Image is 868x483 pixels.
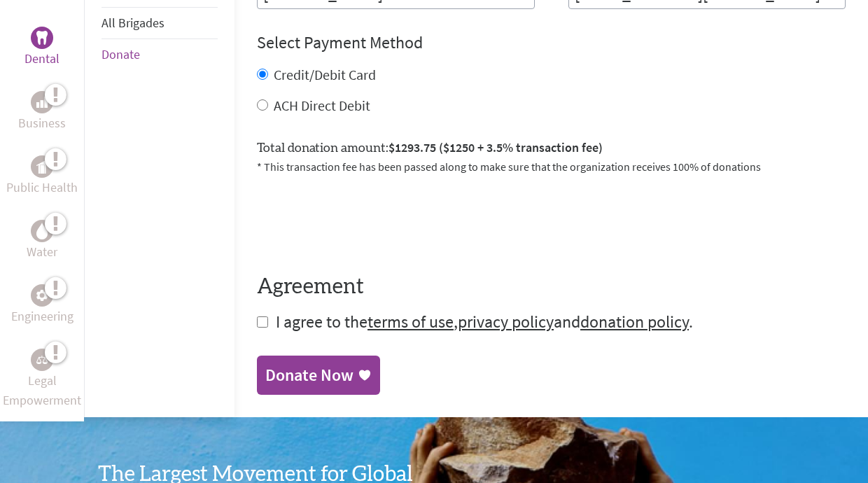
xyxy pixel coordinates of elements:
p: Business [18,113,66,133]
div: Water [31,220,53,242]
p: Public Health [6,178,78,197]
span: I agree to the , and . [276,311,693,332]
img: Water [36,223,48,239]
li: All Brigades [101,7,218,39]
img: Public Health [36,160,48,174]
img: Legal Empowerment [36,356,48,364]
label: Total donation amount: [257,138,603,158]
p: Legal Empowerment [3,371,81,410]
div: Donate Now [265,364,353,386]
a: All Brigades [101,15,164,31]
a: WaterWater [27,220,57,262]
a: DentalDental [24,27,59,69]
span: $1293.75 ($1250 + 3.5% transaction fee) [388,139,603,155]
a: Public HealthPublic Health [6,155,78,197]
p: Engineering [11,307,73,326]
p: * This transaction fee has been passed along to make sure that the organization receives 100% of ... [257,158,846,175]
a: Donate Now [257,356,380,395]
h4: Select Payment Method [257,31,846,54]
img: Dental [36,31,48,44]
div: Business [31,91,53,113]
a: donation policy [580,311,689,332]
a: Donate [101,46,140,62]
p: Water [27,242,57,262]
iframe: reCAPTCHA [257,192,470,246]
div: Engineering [31,284,53,307]
a: privacy policy [458,311,554,332]
img: Engineering [36,289,48,300]
label: ACH Direct Debit [274,97,370,114]
div: Public Health [31,155,53,178]
li: Donate [101,39,218,70]
label: Credit/Debit Card [274,66,376,83]
div: Dental [31,27,53,49]
a: terms of use [367,311,454,332]
h4: Agreement [257,274,846,300]
a: BusinessBusiness [18,91,66,133]
a: EngineeringEngineering [11,284,73,326]
p: Dental [24,49,59,69]
img: Business [36,97,48,108]
a: Legal EmpowermentLegal Empowerment [3,349,81,410]
div: Legal Empowerment [31,349,53,371]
